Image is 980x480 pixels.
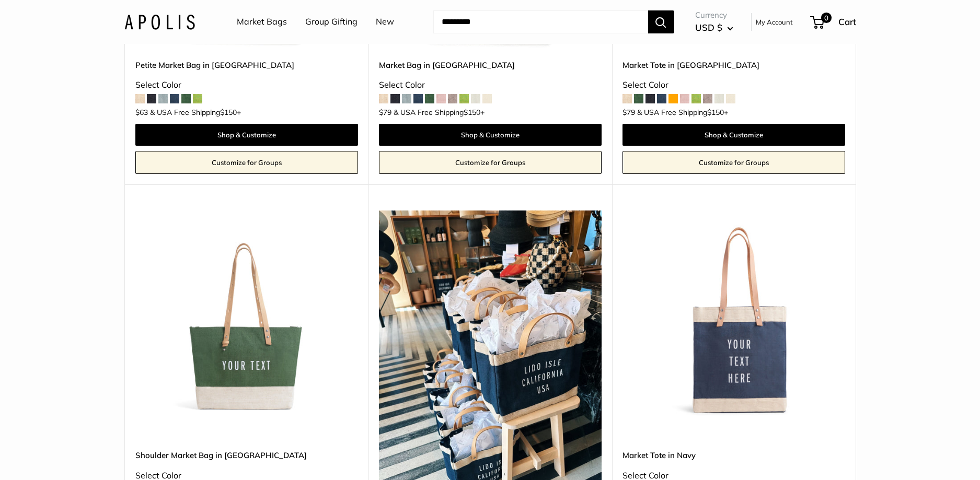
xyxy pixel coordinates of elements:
a: Customize for Groups [379,151,602,174]
button: USD $ [695,19,733,36]
img: Apolis [124,14,195,29]
a: Petite Market Bag in [GEOGRAPHIC_DATA] [135,59,358,71]
div: Select Color [379,77,602,93]
span: $150 [220,108,237,117]
span: $63 [135,108,148,117]
div: Select Color [135,77,358,93]
a: Shop & Customize [379,124,602,146]
span: $79 [379,108,391,117]
a: Group Gifting [305,14,358,30]
a: My Account [756,16,793,28]
img: Market Tote in Navy [622,210,845,433]
a: Shop & Customize [622,124,845,146]
a: New [376,14,394,30]
span: $150 [464,108,480,117]
a: Shoulder Market Bag in Field GreenShoulder Market Bag in Field Green [135,210,358,433]
span: USD $ [695,22,722,33]
span: $150 [707,108,724,117]
div: Select Color [622,77,845,93]
a: 0 Cart [811,14,856,30]
a: Market Bags [237,14,287,30]
a: Shoulder Market Bag in [GEOGRAPHIC_DATA] [135,449,358,461]
a: Customize for Groups [135,151,358,174]
span: Cart [838,16,856,27]
a: Market Tote in NavyMarket Tote in Navy [622,210,845,433]
span: & USA Free Shipping + [150,109,241,116]
a: Customize for Groups [622,151,845,174]
a: Market Tote in Navy [622,449,845,461]
a: Market Bag in [GEOGRAPHIC_DATA] [379,59,602,71]
span: 0 [821,13,831,23]
img: Shoulder Market Bag in Field Green [135,210,358,433]
span: & USA Free Shipping + [394,109,485,116]
span: $79 [622,108,635,117]
input: Search... [433,10,648,33]
span: & USA Free Shipping + [637,109,728,116]
button: Search [648,10,674,33]
span: Currency [695,8,733,22]
a: Shop & Customize [135,124,358,146]
a: Market Tote in [GEOGRAPHIC_DATA] [622,59,845,71]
